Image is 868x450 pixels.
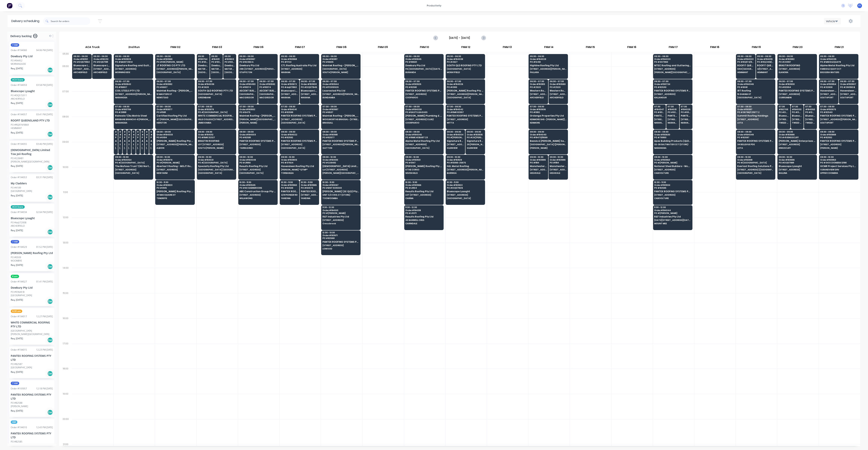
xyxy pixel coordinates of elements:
span: PANTEX ROOFING SYSTEMS PTY LTD [779,89,815,92]
span: 06:30 - 07:30 [239,80,256,82]
span: SOUTH QLD ROOFING PTY LTD [198,89,235,92]
span: Order # 193987 [322,108,359,111]
span: 05:30 - 06:30 [281,55,318,57]
span: Louvreclad Pty Ltd [322,89,359,92]
div: FNM 07 [279,44,321,52]
span: ASCENT BUILDING SOLUTIONS PTY LTD [259,89,276,92]
span: Dowbury Pty Ltd [239,64,276,67]
span: MORAYFIELD [447,71,483,73]
span: Order # 193121 [73,58,90,60]
span: [GEOGRAPHIC_DATA] [225,71,235,73]
span: 9 MIDDLE QUAY CCT [820,68,857,70]
span: 05:30 - 06:30 [115,55,152,57]
span: [STREET_ADDRESS] (ACCESS VIA [PERSON_NAME][GEOGRAPHIC_DATA]) [530,93,547,95]
span: [GEOGRAPHIC_DATA] [322,68,359,70]
span: HEMMANT [757,71,774,73]
span: MATER HOSPITAL MERCY AV [211,68,222,70]
span: [STREET_ADDRESS] [654,68,691,70]
span: # 194032 [792,108,802,111]
span: 1284 [GEOGRAPHIC_DATA] [737,68,754,70]
span: [GEOGRAPHIC_DATA] [211,71,222,73]
span: Order # 193493 [239,83,256,85]
span: Order # 194023 [737,58,754,60]
div: Bluescope Lysaght [11,89,53,93]
span: 06:30 - 07:30 [301,80,318,82]
span: Havendeen Roofing Pty Ltd [820,89,837,92]
span: Havendeen Projects Pty Ltd [840,89,857,92]
span: PO # 8061 [737,86,774,88]
span: PO # RQ974/9869 [737,61,754,63]
span: 05:30 - 06:30 [779,55,815,57]
span: Order # 193917 [737,108,774,111]
span: Bluescope Lysaght [73,64,90,67]
span: 07:30 - 08:30 [820,105,857,108]
span: 07:30 - 08:30 [157,105,193,108]
span: [STREET_ADDRESS] [654,93,691,95]
span: PO # 2628 [198,86,235,88]
span: 15 GHANIA ST [737,93,774,95]
span: PO # DQ571911 [93,61,110,63]
span: 06:30 - 07:30 [405,80,442,82]
span: ARCHERFIELD [73,71,90,73]
span: PANTEX ROOFING SYSTEMS PTY LTD [654,89,691,92]
span: Alpine Metal Roofing Pty Ltd [820,64,857,67]
span: 07:30 [681,105,691,108]
span: 05:30 - 06:30 [737,55,754,57]
span: Order # 194042 [447,108,483,111]
span: 07:30 - 08:30 [115,105,152,108]
span: 06:30 - 07:30 [550,80,567,82]
span: ELANORA [779,71,815,73]
span: 07:30 [779,105,789,108]
span: HEMMANT [737,71,754,73]
span: BURANDA [405,71,442,73]
div: 06:00 [59,64,72,89]
span: 05:30 - 06:30 [820,55,857,57]
span: PANTEX ROOFING SYSTEMS PTY LTD [405,89,442,92]
span: PO # 18374 [239,86,256,88]
span: PO # 82599 [281,111,318,113]
span: BRASTIN ROOFING [779,64,815,67]
input: Search for orders [51,17,90,25]
span: Order # 193552 [239,108,276,111]
span: STAPYLTON [239,71,276,73]
span: # 194025 [681,108,691,111]
div: 07:00 [59,89,72,114]
span: ROOFIT QUEENSLAND PTY LTD [757,64,774,67]
button: Vehicle [824,18,841,24]
div: productivity [425,3,443,8]
span: Order # 193829 [115,58,152,60]
span: 06:30 - 07:30 [259,80,276,82]
span: 05:30 - 06:30 [530,55,566,57]
span: NEWSTEAD [157,96,193,99]
div: Vehicle [826,19,837,23]
span: 05:30 - 06:30 [73,55,90,57]
span: PO # 93649 A [211,61,222,63]
span: SOUTHPORT [840,96,857,99]
span: [STREET_ADDRESS] (STORE) [281,93,298,95]
div: FNM 19 [736,44,777,52]
span: Order # 193756 [115,108,152,111]
div: FNM 21 [818,44,860,52]
span: PO # 6605 [322,61,359,63]
span: PO # 007960 [654,61,691,63]
span: 05:30 - 06:30 [405,55,442,57]
span: PO # DQ571864 [73,61,90,63]
span: 06:30 - 07:30 [820,80,837,82]
div: FNM 13 [487,44,528,52]
span: 07:30 - 08:30 [198,105,235,108]
span: 07:30 [654,105,665,108]
span: [GEOGRAPHIC_DATA] [737,96,774,99]
div: Order # 194059 [11,83,27,87]
span: Order # 193982 [779,58,815,60]
span: Dowbury Pty Ltd [211,64,222,67]
span: PO # 20997 [779,61,815,63]
div: FNM 17 [653,44,694,52]
span: [STREET_ADDRESS] [840,93,857,95]
span: [STREET_ADDRESS][PERSON_NAME] (STORE) [93,68,110,70]
span: PO # 2520 [530,86,547,88]
span: Order # 193997 [239,58,276,60]
span: Order # 193979 [198,108,235,111]
div: 03:58 PM [DATE] [36,83,53,87]
span: # 192705 [779,108,789,111]
span: [STREET_ADDRESS][PERSON_NAME] [530,68,566,70]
